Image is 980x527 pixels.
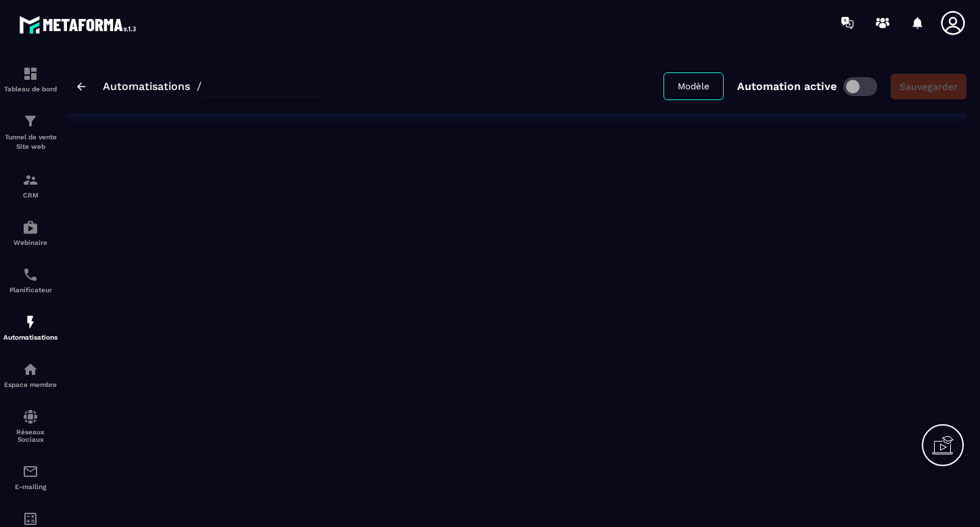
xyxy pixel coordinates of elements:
img: automations [22,219,39,235]
a: automationsautomationsEspace membre [3,351,57,398]
p: Automation active [737,80,837,93]
a: formationformationTableau de bord [3,55,57,103]
a: formationformationCRM [3,162,57,209]
img: logo [19,12,141,37]
img: accountant [22,511,39,527]
p: CRM [3,191,57,199]
p: E-mailing [3,483,57,490]
img: formation [22,113,39,129]
a: automationsautomationsWebinaire [3,209,57,256]
img: formation [22,66,39,82]
img: social-network [22,409,39,425]
p: Tunnel de vente Site web [3,133,57,152]
a: schedulerschedulerPlanificateur [3,256,57,304]
p: Automatisations [3,334,57,341]
p: Espace membre [3,381,57,388]
img: email [22,463,39,480]
span: / [197,80,202,93]
a: Automatisations [103,80,190,93]
img: automations [22,361,39,377]
p: Planificateur [3,286,57,294]
img: arrow [77,83,86,91]
img: automations [22,314,39,330]
p: Tableau de bord [3,85,57,93]
a: social-networksocial-networkRéseaux Sociaux [3,398,57,453]
a: emailemailE-mailing [3,453,57,501]
p: Réseaux Sociaux [3,428,57,443]
a: formationformationTunnel de vente Site web [3,103,57,162]
p: Webinaire [3,239,57,246]
img: scheduler [22,267,39,283]
a: automationsautomationsAutomatisations [3,304,57,351]
button: Modèle [663,72,724,100]
img: formation [22,172,39,188]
